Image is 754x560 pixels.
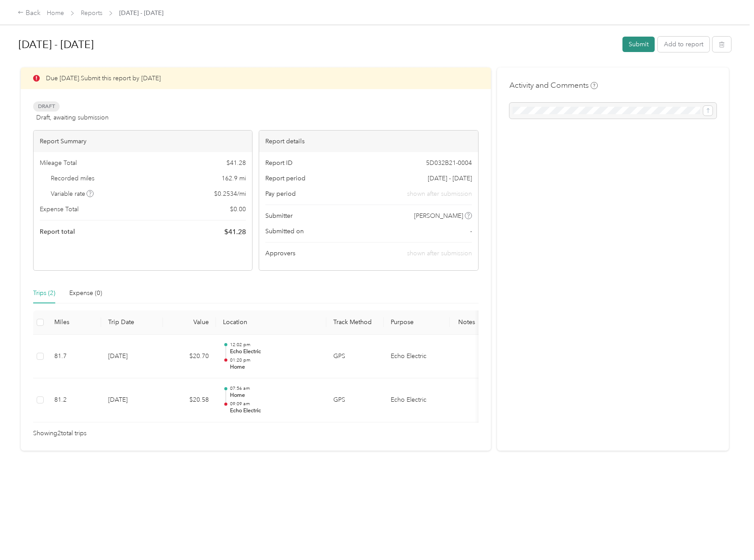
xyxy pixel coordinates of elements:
p: Home [230,363,319,371]
span: Submitter [265,211,293,220]
p: 01:20 pm [230,357,319,363]
th: Track Method [326,310,384,335]
span: Showing 2 total trips [33,429,87,438]
td: 81.2 [47,378,101,422]
span: $ 41.28 [226,158,246,168]
h4: Activity and Comments [509,80,598,91]
a: Home [47,9,64,17]
span: Approvers [265,249,295,258]
td: $20.70 [163,335,216,379]
span: shown after submission [407,250,472,257]
div: Back [18,8,41,19]
div: Due [DATE]. Submit this report by [DATE] [21,67,491,89]
button: Submit [622,37,655,52]
span: Report period [265,174,305,183]
p: Home [230,392,319,399]
td: $20.58 [163,378,216,422]
span: 5D032B21-0004 [426,158,472,168]
span: Report ID [265,158,293,168]
td: GPS [326,378,384,422]
th: Miles [47,310,101,335]
span: shown after submission [407,189,472,198]
p: 12:02 pm [230,342,319,348]
td: [DATE] [101,335,163,379]
span: 162.9 mi [222,174,246,183]
span: [DATE] - [DATE] [119,8,163,18]
span: $ 0.00 [230,205,246,214]
div: Trips (2) [33,288,55,298]
span: Draft [33,101,60,112]
span: Submitted on [265,227,304,236]
span: [PERSON_NAME] [414,211,463,220]
td: Echo Electric [384,335,450,379]
div: Expense (0) [69,288,102,298]
div: Report Summary [34,131,252,152]
span: Pay period [265,189,296,198]
p: 09:09 am [230,401,319,407]
a: Reports [81,9,102,17]
span: $ 41.28 [224,227,246,237]
iframe: Everlance-gr Chat Button Frame [705,511,754,560]
td: 81.7 [47,335,101,379]
th: Notes [450,310,483,335]
span: Mileage Total [40,158,77,168]
td: GPS [326,335,384,379]
span: Report total [40,227,75,236]
h1: Sep 1 - 30, 2025 [19,34,616,55]
span: Recorded miles [51,174,94,183]
span: [DATE] - [DATE] [428,174,472,183]
button: Add to report [658,37,709,52]
p: Echo Electric [230,348,319,356]
span: - [470,227,472,236]
th: Value [163,310,216,335]
td: [DATE] [101,378,163,422]
th: Trip Date [101,310,163,335]
span: Draft, awaiting submission [36,113,109,122]
p: 07:56 am [230,385,319,392]
div: Report details [259,131,478,152]
th: Purpose [384,310,450,335]
span: Variable rate [51,189,94,198]
span: Expense Total [40,205,79,214]
p: Echo Electric [230,407,319,415]
span: $ 0.2534 / mi [214,189,246,198]
td: Echo Electric [384,378,450,422]
th: Location [216,310,326,335]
